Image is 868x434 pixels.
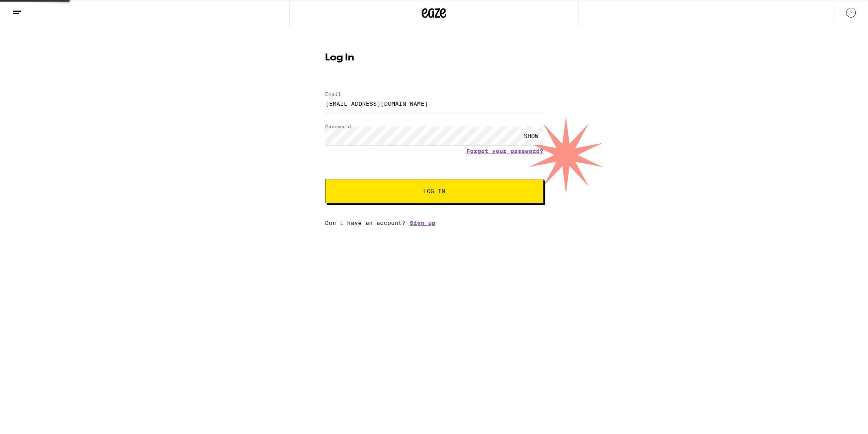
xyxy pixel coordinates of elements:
[325,179,543,203] button: Log In
[325,91,341,97] label: Email
[325,220,543,226] div: Don't have an account?
[325,124,351,129] label: Password
[325,53,543,63] h1: Log In
[5,6,59,12] span: Hi. Need any help?
[519,127,543,145] div: SHOW
[423,188,445,194] span: Log In
[410,220,435,226] a: Sign up
[466,148,543,154] a: Forgot your password?
[325,94,543,113] input: Email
